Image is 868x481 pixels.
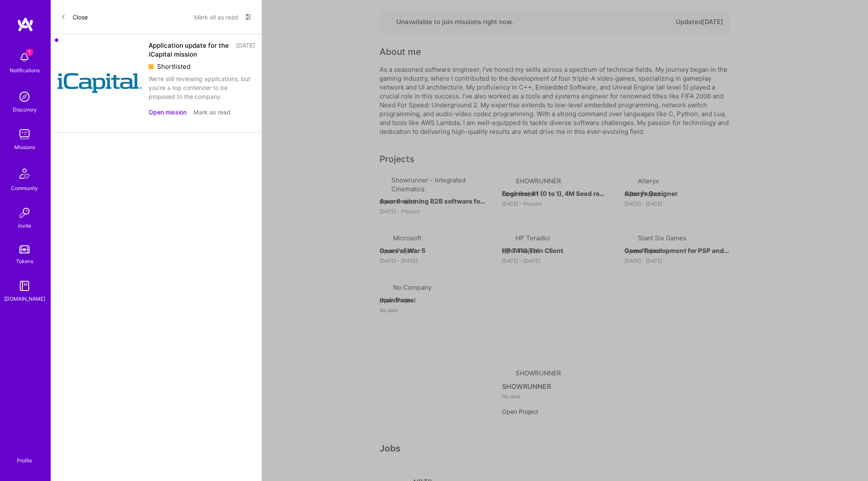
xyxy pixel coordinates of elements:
button: Close [61,10,88,24]
div: Discovery [13,105,37,114]
a: Profile [14,447,35,464]
div: Profile [17,456,32,464]
img: Company Logo [57,41,142,125]
button: Open mission [149,108,187,117]
img: logo [17,17,34,32]
button: Mark all as read [194,10,238,24]
div: Missions [14,143,35,152]
div: Notifications [10,66,40,75]
img: tokens [19,245,30,253]
div: [DOMAIN_NAME] [4,294,45,303]
div: We're still reviewing applications, but you're a top contender to be proposed to the company. [149,74,255,101]
img: Invite [16,204,33,221]
div: Invite [18,221,31,230]
img: Community [14,163,35,184]
div: [DATE] [236,41,255,59]
img: bell [16,49,33,66]
div: Application update for the iCapital mission [149,41,231,59]
div: Tokens [16,257,33,266]
button: Mark as read [193,108,231,117]
img: discovery [16,88,33,105]
img: teamwork [16,126,33,143]
div: Community [11,184,38,193]
img: guide book [16,277,33,294]
div: Shortlisted [149,62,255,71]
span: 1 [26,49,33,56]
